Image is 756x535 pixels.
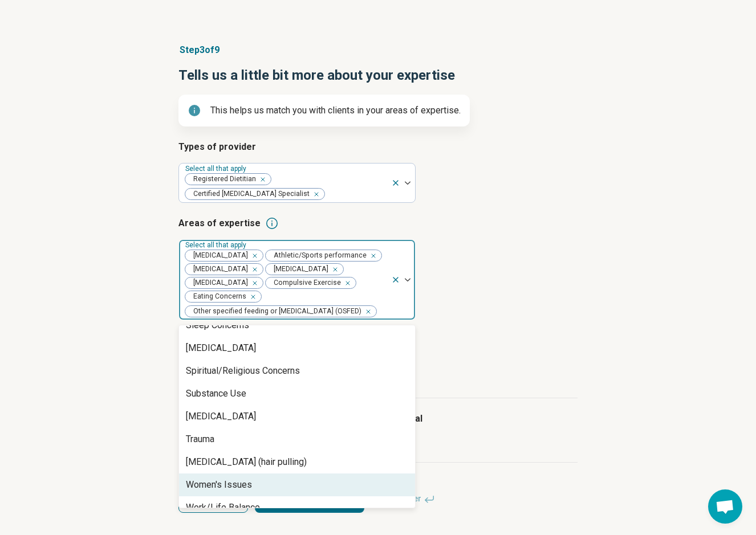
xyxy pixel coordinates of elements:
[185,250,251,261] span: [MEDICAL_DATA]
[186,364,300,378] div: Spiritual/Religious Concerns
[178,140,578,154] h3: Types of provider
[178,43,578,57] p: Step 3 of 9
[210,104,461,117] p: This helps us match you with clients in your areas of expertise.
[185,264,251,275] span: [MEDICAL_DATA]
[186,501,260,514] div: Work/Life Balance
[185,165,249,173] label: Select all that apply
[186,318,249,332] div: Sleep Concerns
[186,478,252,492] div: Women's Issues
[178,66,578,85] h1: Tells us a little bit more about your expertise
[266,277,344,288] span: Compulsive Exercise
[186,455,307,469] div: [MEDICAL_DATA] (hair pulling)
[185,306,365,317] span: Other specified feeding or [MEDICAL_DATA] (OSFED)
[266,250,370,261] span: Athletic/Sports performance
[708,489,742,524] div: Open chat
[266,264,332,275] span: [MEDICAL_DATA]
[185,241,249,249] label: Select all that apply
[178,217,578,230] h3: Areas of expertise
[186,432,214,446] div: Trauma
[185,189,313,199] span: Certified [MEDICAL_DATA] Specialist
[185,277,251,288] span: [MEDICAL_DATA]
[186,387,246,401] div: Substance Use
[185,174,259,185] span: Registered Dietitian
[186,410,256,423] div: [MEDICAL_DATA]
[185,291,250,302] span: Eating Concerns
[186,341,256,355] div: [MEDICAL_DATA]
